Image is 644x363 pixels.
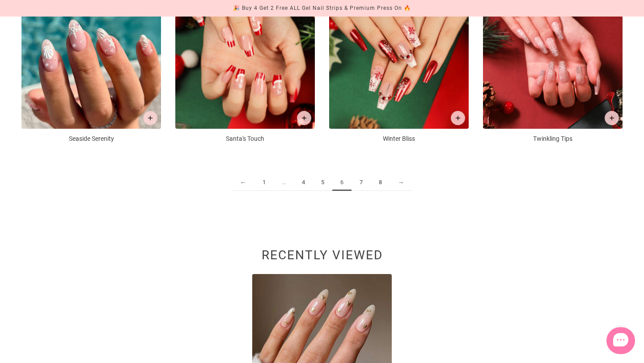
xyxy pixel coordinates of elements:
p: Twinkling Tips [483,134,623,144]
span: ... [274,174,294,191]
p: Winter Bliss [329,134,469,144]
p: Seaside Serenity [21,134,161,144]
a: ← [232,174,254,191]
div: 🎉 Buy 4 Get 2 Free ALL Gel Nail Strips & Premium Press On 🔥 [233,4,411,13]
button: Add to cart [605,111,619,125]
span: 6 [332,174,352,191]
h2: Recently viewed [21,252,623,262]
button: Add to cart [451,111,465,125]
p: Santa's Touch [175,134,315,144]
a: 5 [313,174,332,191]
a: 1 [254,174,274,191]
a: 7 [352,174,371,191]
button: Add to cart [143,111,157,125]
button: Add to cart [297,111,311,125]
a: 8 [371,174,390,191]
a: 4 [294,174,313,191]
a: → [390,174,412,191]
